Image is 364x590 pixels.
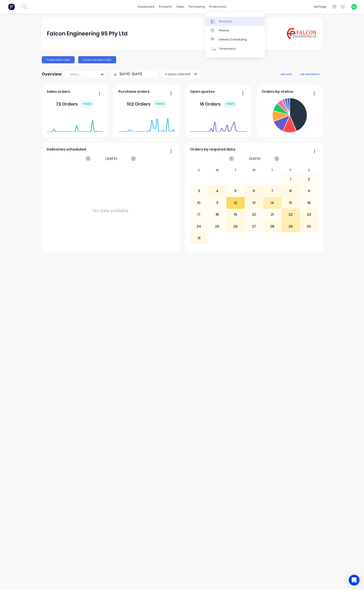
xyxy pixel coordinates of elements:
div: T [263,167,282,173]
span: Deliveries scheduled [47,147,86,152]
span: Sales orders [47,89,70,94]
div: 8 [282,185,300,197]
img: Factory [8,3,15,10]
div: Overview [42,70,62,79]
div: 1 [282,174,300,185]
div: 13 [245,197,263,208]
button: Create sales order [42,56,75,63]
div: sales [174,3,186,10]
div: 25 [208,221,226,232]
div: 16 [300,197,318,208]
span: Purchase orders [118,89,150,94]
div: S [300,167,318,173]
div: 28 [263,221,281,232]
div: + 100 % [80,100,94,108]
div: 4 status selected [165,72,193,76]
button: edit dashboard [297,71,322,77]
button: Create purchase order [78,56,116,63]
div: 17 [190,209,208,220]
div: 4 [208,185,226,197]
div: Open Intercom Messenger [349,575,360,586]
div: + 100 % [223,100,237,108]
button: 4 status selected [162,71,201,78]
div: 102 Orders [127,100,166,108]
div: 2 [300,174,318,185]
div: 11 [208,197,226,208]
div: productivity [207,3,229,10]
div: M [208,167,226,173]
div: 5 [227,185,245,197]
div: 72 Orders [56,100,94,108]
a: Planner [205,26,265,35]
div: F [281,167,300,173]
div: 7 [263,185,281,197]
div: settings [312,3,328,10]
div: 10 [190,197,208,208]
div: 14 [263,197,281,208]
div: purchasing [186,3,207,10]
div: 3 [190,185,208,197]
div: 30 [300,221,318,232]
div: 9 [300,185,318,197]
span: Open quotes [190,89,215,94]
div: 12 [227,197,245,208]
div: 24 [190,221,208,232]
div: + 100 % [153,100,166,108]
div: 21 [263,209,281,220]
div: 18 [208,209,226,220]
span: SK [352,5,356,9]
span: Orders by status [262,89,293,94]
a: Timesheets [205,44,265,53]
div: Workflow [219,20,232,24]
img: Falcon Engineering 95 Pty Ltd [286,27,317,40]
div: products [157,3,174,10]
a: Workflow [205,17,265,26]
div: S [190,167,208,173]
span: [DATE] [106,156,117,161]
div: T [226,167,245,173]
div: 15 [282,197,300,208]
div: Planner [219,29,229,33]
div: Timesheets [219,47,236,51]
div: 20 [245,209,263,220]
div: 19 [227,209,245,220]
div: W [245,167,263,173]
span: [DATE] [249,156,261,161]
div: 22 [282,209,300,220]
div: 23 [300,209,318,220]
div: No data available [47,167,175,254]
div: 31 [190,233,208,244]
div: 29 [282,221,300,232]
a: Delivery Scheduling [205,35,265,44]
a: dashboard [135,3,157,10]
div: 16 Orders [200,100,237,108]
div: Delivery Scheduling [219,38,247,42]
div: 6 [245,185,263,197]
div: 26 [227,221,245,232]
div: Falcon Engineering 95 Pty Ltd [47,29,128,38]
button: add card [277,71,294,77]
div: 27 [245,221,263,232]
